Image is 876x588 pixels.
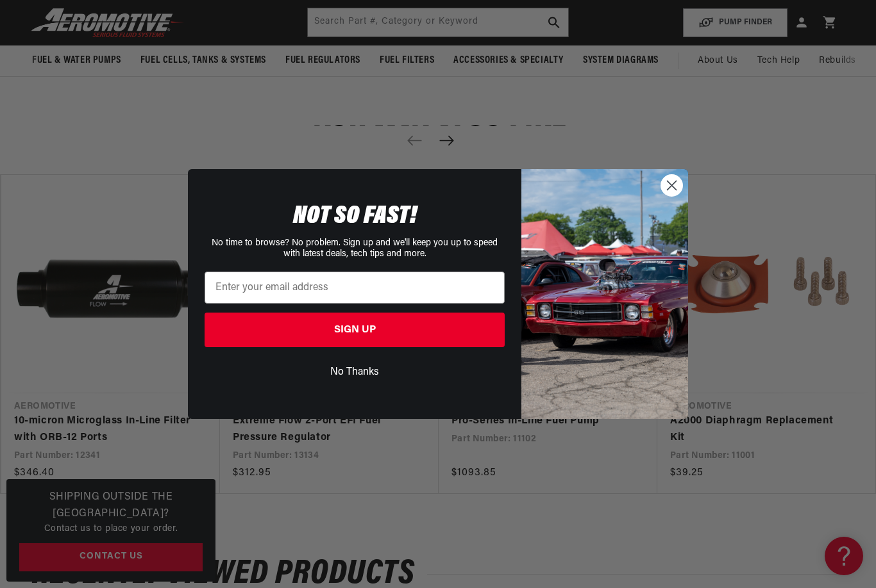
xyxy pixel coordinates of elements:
button: SIGN UP [205,313,505,347]
img: 85cdd541-2605-488b-b08c-a5ee7b438a35.jpeg [521,169,688,419]
button: Close dialog [661,174,683,197]
input: Enter your email address [205,272,505,304]
span: No time to browse? No problem. Sign up and we'll keep you up to speed with latest deals, tech tip... [212,238,498,259]
button: No Thanks [205,360,505,384]
span: NOT SO FAST! [293,204,417,229]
